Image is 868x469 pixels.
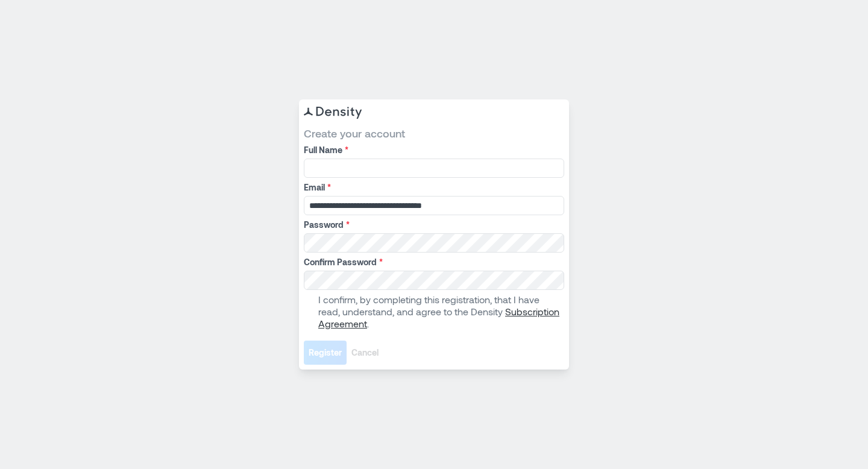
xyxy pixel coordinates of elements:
label: Email [304,181,562,194]
label: Password [304,219,562,231]
span: Create your account [304,126,564,140]
label: Full Name [304,144,562,156]
button: Register [304,341,347,365]
label: Confirm Password [304,256,562,268]
span: Register [309,347,342,359]
p: I confirm, by completing this registration, that I have read, understand, and agree to the Density . [318,294,562,330]
span: Cancel [351,347,379,359]
a: Subscription Agreement [318,306,559,329]
button: Cancel [347,341,383,365]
